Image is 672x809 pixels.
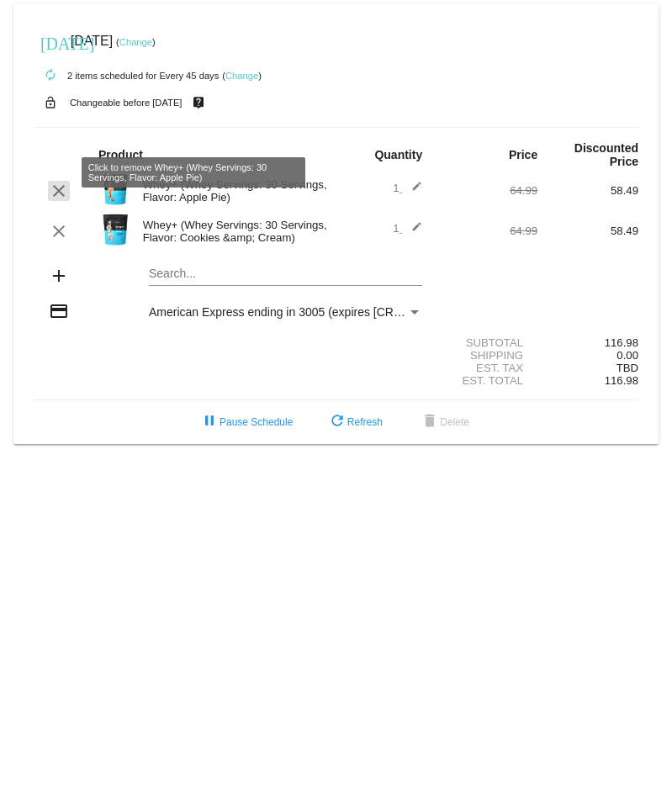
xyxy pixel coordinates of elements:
[537,336,638,349] div: 116.98
[393,182,422,194] span: 1
[149,305,422,319] mat-select: Payment Method
[420,412,440,432] mat-icon: delete
[40,92,61,114] mat-icon: lock_open
[40,66,61,86] mat-icon: autorenew
[616,349,638,362] span: 0.00
[119,37,152,47] a: Change
[437,336,537,349] div: Subtotal
[49,221,69,241] mat-icon: clear
[222,71,262,81] small: ( )
[420,416,469,428] span: Delete
[327,416,383,428] span: Refresh
[406,407,483,437] button: Delete
[49,181,69,201] mat-icon: clear
[188,92,209,114] mat-icon: live_help
[149,267,422,281] input: Search...
[574,141,638,168] strong: Discounted Price
[135,178,336,204] div: Whey+ (Whey Servings: 30 Servings, Flavor: Apple Pie)
[49,301,69,321] mat-icon: credit_card
[40,32,61,52] mat-icon: [DATE]
[116,37,156,47] small: ( )
[49,266,69,286] mat-icon: add
[314,407,396,437] button: Refresh
[98,172,132,206] img: Image-1-Carousel-Whey-2lb-Apple-Pie-1000x1000-Transp.png
[537,184,638,197] div: 58.49
[98,148,143,161] strong: Product
[149,305,504,319] span: American Express ending in 3005 (expires [CREDIT_CARD_DATA])
[537,225,638,237] div: 58.49
[616,362,638,374] span: TBD
[70,98,183,108] small: Changeable before [DATE]
[402,221,422,241] mat-icon: edit
[393,222,422,235] span: 1
[437,362,537,374] div: Est. Tax
[225,71,258,81] a: Change
[98,213,132,246] img: Image-1-Carousel-Whey-2lb-Cookies-n-Cream-no-badge-Transp.png
[199,416,293,428] span: Pause Schedule
[605,374,638,387] span: 116.98
[437,349,537,362] div: Shipping
[135,219,336,244] div: Whey+ (Whey Servings: 30 Servings, Flavor: Cookies &amp; Cream)
[34,71,219,81] small: 2 items scheduled for Every 45 days
[186,407,306,437] button: Pause Schedule
[437,184,537,197] div: 64.99
[199,412,220,432] mat-icon: pause
[374,148,422,161] strong: Quantity
[327,412,347,432] mat-icon: refresh
[402,181,422,201] mat-icon: edit
[437,225,537,237] div: 64.99
[437,374,537,387] div: Est. Total
[509,148,537,161] strong: Price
